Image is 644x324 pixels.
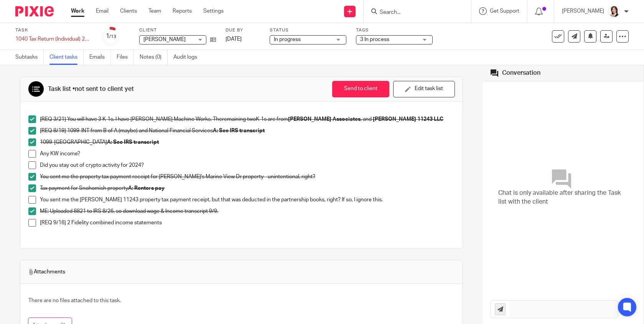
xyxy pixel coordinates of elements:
[140,50,168,65] a: Notes (0)
[49,50,84,65] a: Client tasks
[222,117,256,122] s: remaining two
[270,27,346,33] label: Status
[393,81,455,97] button: Edit task list
[288,117,361,122] s: [PERSON_NAME] Associates
[562,7,604,15] p: [PERSON_NAME]
[96,7,109,15] a: Email
[274,37,301,42] span: In progress
[173,7,192,15] a: Reports
[379,9,448,16] input: Search
[332,81,389,97] button: Send to client
[226,27,260,33] label: Due by
[40,196,454,204] p: You sent me the [PERSON_NAME] 11243 property tax payment receipt, but that was deducted in the pa...
[361,117,372,122] s: , and
[40,184,454,192] p: Tax payment for Snohomish property
[40,219,454,227] p: [REQ 9/16] 2 Fidelity combined income statements
[143,37,186,42] span: [PERSON_NAME]
[89,50,111,65] a: Emails
[40,150,454,158] p: Any KW income?
[40,138,454,146] p: 1099-[GEOGRAPHIC_DATA]
[608,5,620,18] img: BW%20Website%203%20-%20square.jpg
[490,8,519,14] span: Get Support
[139,27,216,33] label: Client
[173,50,203,65] a: Audit logs
[75,86,134,92] span: not sent to client yet
[373,117,443,122] strong: [PERSON_NAME] 11243 LLC
[28,298,121,303] span: There are no files attached to this task.
[120,7,137,15] a: Clients
[117,50,134,65] a: Files
[40,127,454,135] p: [REQ 8/19] 1099-INT from B of A (maybe) and National Financial Services
[15,35,92,43] div: 1040 Tax Return (Individual) 2024
[40,173,454,181] p: You sent me the property tax payment receipt for [PERSON_NAME]'s Marine View Dr property - uninte...
[28,268,65,276] span: Attachments
[109,35,116,39] small: /13
[40,207,454,215] p: ME: Uploaded 8821 to IRS 8/26, so download wage & Income transcript 9/9.
[40,115,454,123] p: [REQ 3/21] You will have 3 K-1s. I have [PERSON_NAME] Machine Works. The K-1s are from
[203,7,224,15] a: Settings
[128,186,165,191] strong: A: Renters pay
[356,27,433,33] label: Tags
[106,32,116,41] div: 1
[107,140,159,145] strong: A: See IRS transcript
[226,36,242,42] span: [DATE]
[498,189,628,207] span: Chat is only available after sharing the Task list with the client
[40,161,454,169] p: Did you stay out of crypto activity for 2024?
[15,27,92,33] label: Task
[502,69,540,77] div: Conversation
[148,7,161,15] a: Team
[360,37,389,42] span: 3 In process
[15,50,44,65] a: Subtasks
[213,128,265,133] strong: A: See IRS transcript
[48,85,134,93] div: Task list •
[15,6,54,16] img: Pixie
[71,7,84,15] a: Work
